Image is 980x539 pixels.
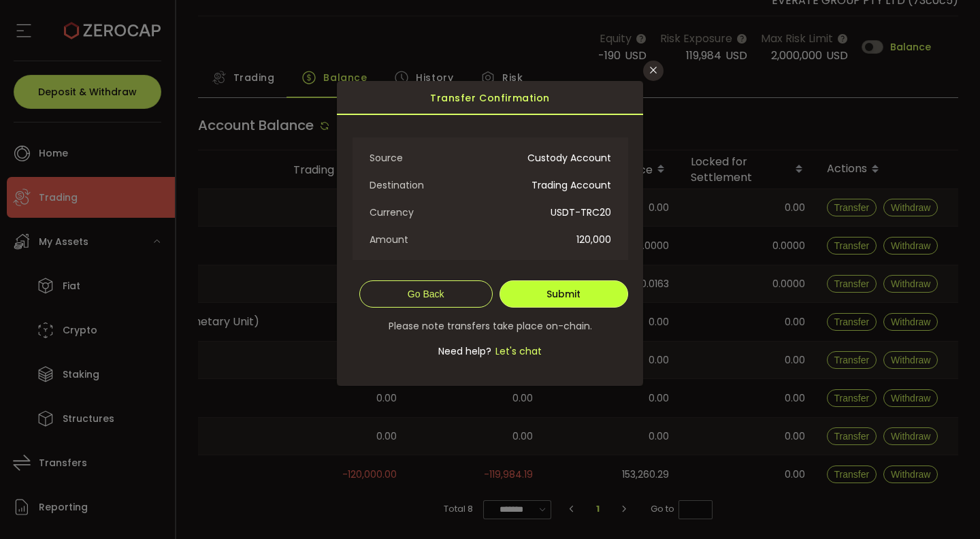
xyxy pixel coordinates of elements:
[370,171,424,199] span: Destination
[912,474,980,539] iframe: To enrich screen reader interactions, please activate Accessibility in Grammarly extension settings
[389,319,592,333] span: Please note transfers take place on-chain.
[359,280,493,308] button: Go Back
[438,344,491,358] span: Need help?
[370,199,414,226] span: Currency
[370,226,408,253] span: Amount
[337,81,643,115] div: Transfer Confirmation
[500,280,628,308] button: Submit
[546,287,581,301] span: Submit
[551,199,611,226] span: USDT-TRC20
[408,289,444,299] span: Go Back
[370,144,403,171] span: Source
[532,171,611,199] span: Trading Account
[491,344,542,358] span: Let's chat
[337,81,643,386] div: dialog
[527,144,611,171] span: Custody Account
[912,474,980,539] div: Chat Widget
[576,226,611,253] span: 120,000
